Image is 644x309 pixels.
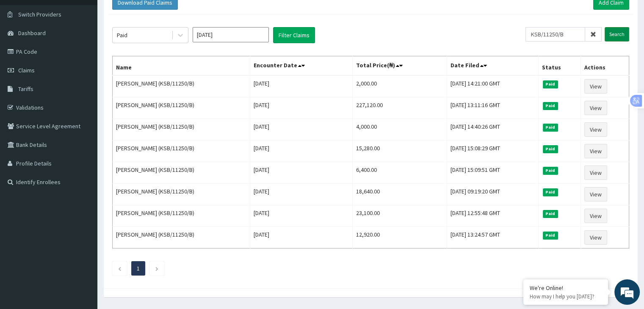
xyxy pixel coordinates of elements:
[525,27,585,41] input: Search by HMO ID
[352,184,447,205] td: 18,640.00
[155,265,159,272] a: Next page
[250,162,352,184] td: [DATE]
[543,124,558,131] span: Paid
[113,227,250,248] td: [PERSON_NAME] (KSB/11250/B)
[447,97,539,119] td: [DATE] 13:11:16 GMT
[44,47,142,58] div: Chat with us now
[49,98,117,183] span: We're online!
[352,141,447,162] td: 15,280.00
[584,187,607,201] a: View
[352,119,447,141] td: 4,000.00
[250,56,352,76] th: Encounter Date
[605,27,629,41] input: Search
[250,141,352,162] td: [DATE]
[584,122,607,137] a: View
[543,80,558,88] span: Paid
[580,56,629,76] th: Actions
[18,11,61,18] span: Switch Providers
[447,227,539,248] td: [DATE] 13:24:57 GMT
[113,119,250,141] td: [PERSON_NAME] (KSB/11250/B)
[447,162,539,184] td: [DATE] 15:09:51 GMT
[352,205,447,227] td: 23,100.00
[447,184,539,205] td: [DATE] 09:19:20 GMT
[352,227,447,248] td: 12,920.00
[584,230,607,245] a: View
[584,166,607,180] a: View
[250,97,352,119] td: [DATE]
[113,162,250,184] td: [PERSON_NAME] (KSB/11250/B)
[543,232,558,239] span: Paid
[543,167,558,174] span: Paid
[113,141,250,162] td: [PERSON_NAME] (KSB/11250/B)
[584,144,607,158] a: View
[250,119,352,141] td: [DATE]
[352,162,447,184] td: 6,400.00
[113,184,250,205] td: [PERSON_NAME] (KSB/11250/B)
[352,75,447,97] td: 2,000.00
[18,66,35,74] span: Claims
[113,56,250,76] th: Name
[530,293,602,300] p: How may I help you today?
[18,29,46,37] span: Dashboard
[250,227,352,248] td: [DATE]
[117,31,127,39] div: Paid
[543,210,558,218] span: Paid
[137,265,140,272] a: Page 1 is your current page
[250,75,352,97] td: [DATE]
[352,56,447,76] th: Total Price(₦)
[16,42,34,63] img: d_794563401_company_1708531726252_794563401
[447,205,539,227] td: [DATE] 12:55:48 GMT
[113,205,250,227] td: [PERSON_NAME] (KSB/11250/B)
[543,188,558,196] span: Paid
[113,97,250,119] td: [PERSON_NAME] (KSB/11250/B)
[139,4,159,25] div: Minimize live chat window
[543,102,558,110] span: Paid
[250,205,352,227] td: [DATE]
[543,145,558,153] span: Paid
[193,27,269,42] input: Select Month and Year
[4,213,161,243] textarea: Type your message and hit 'Enter'
[530,284,602,292] div: We're Online!
[447,119,539,141] td: [DATE] 14:40:26 GMT
[352,97,447,119] td: 227,120.00
[118,265,122,272] a: Previous page
[250,184,352,205] td: [DATE]
[584,101,607,115] a: View
[538,56,580,76] th: Status
[584,209,607,223] a: View
[273,27,315,43] button: Filter Claims
[584,79,607,94] a: View
[447,75,539,97] td: [DATE] 14:21:00 GMT
[113,75,250,97] td: [PERSON_NAME] (KSB/11250/B)
[447,141,539,162] td: [DATE] 15:08:29 GMT
[18,85,33,93] span: Tariffs
[447,56,539,76] th: Date Filed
